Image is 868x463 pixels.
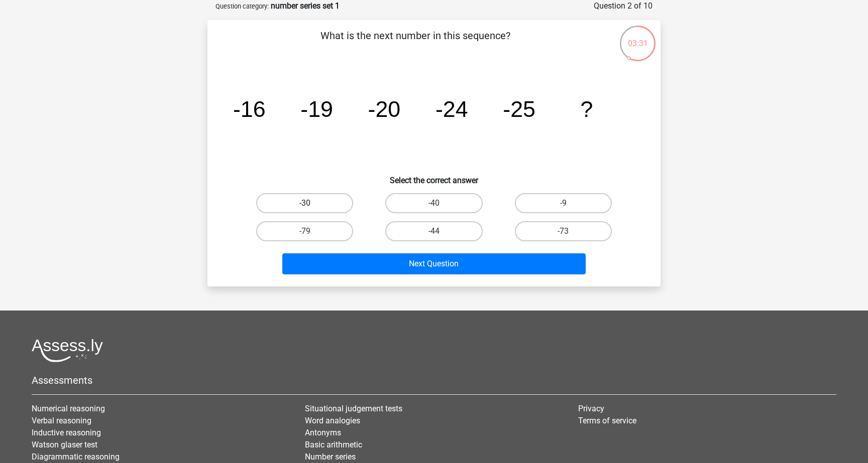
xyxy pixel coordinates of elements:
strong: number series set 1 [271,1,340,11]
a: Terms of service [578,416,636,425]
tspan: -25 [503,96,535,121]
a: Privacy [578,404,604,413]
a: Number series [305,452,356,461]
p: What is the next number in this sequence? [224,28,607,58]
button: Next Question [282,253,586,274]
h5: Assessments [32,374,836,386]
label: -79 [256,221,353,241]
a: Verbal reasoning [32,416,91,425]
a: Diagrammatic reasoning [32,452,120,461]
a: Situational judgement tests [305,404,402,413]
a: Numerical reasoning [32,404,105,413]
small: Question category: [215,3,269,10]
img: Assessly logo [32,339,103,362]
tspan: -24 [436,96,468,121]
label: -73 [515,221,612,241]
tspan: ? [580,96,593,121]
a: Word analogies [305,416,360,425]
a: Antonyms [305,428,341,437]
tspan: -20 [368,96,401,121]
a: Inductive reasoning [32,428,101,437]
h6: Select the correct answer [224,168,644,185]
tspan: -16 [233,96,266,121]
tspan: -19 [300,96,333,121]
label: -30 [256,193,353,213]
label: -9 [515,193,612,213]
label: -44 [385,221,482,241]
a: Watson glaser test [32,440,97,449]
div: 03:31 [619,25,657,50]
a: Basic arithmetic [305,440,362,449]
label: -40 [385,193,482,213]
